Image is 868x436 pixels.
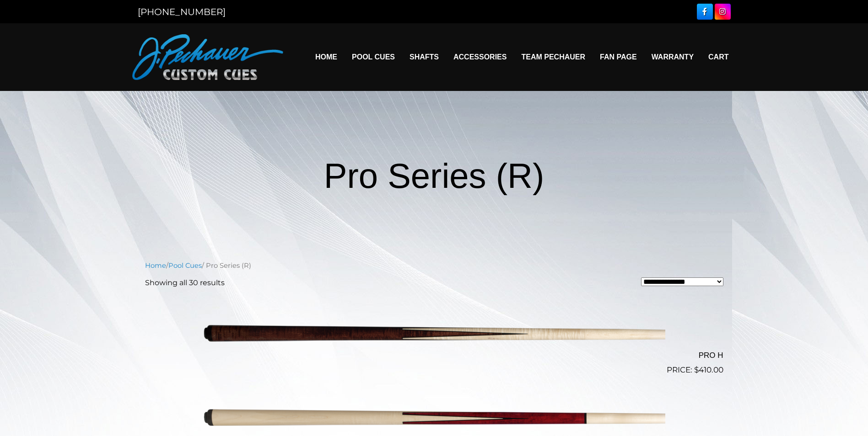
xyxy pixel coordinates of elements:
a: Pool Cues [345,46,402,68]
a: PRO H $410.00 [145,296,723,376]
a: Home [145,261,166,270]
a: Cart [701,46,736,68]
span: $ [694,365,699,374]
nav: Breadcrumb [145,261,723,271]
a: [PHONE_NUMBER] [138,6,226,17]
a: Pool Cues [168,261,202,270]
a: Fan Page [593,46,644,68]
bdi: 410.00 [694,365,723,374]
select: Shop order [641,277,723,286]
img: PRO H [203,296,665,372]
a: Shafts [402,46,446,68]
a: Warranty [644,46,701,68]
a: Home [308,46,345,68]
span: Pro Series (R) [324,156,544,195]
img: Pechauer Custom Cues [132,34,283,80]
a: Team Pechauer [514,46,593,68]
a: Accessories [446,46,514,68]
h2: PRO H [145,347,723,364]
p: Showing all 30 results [145,277,225,288]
